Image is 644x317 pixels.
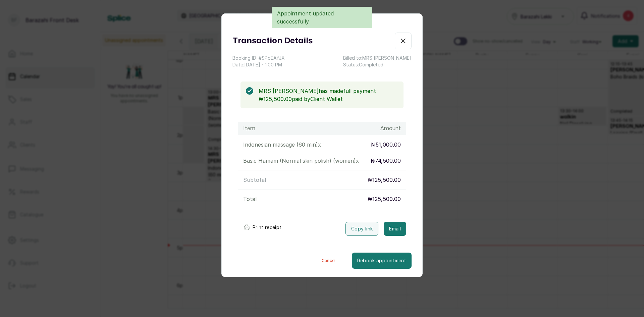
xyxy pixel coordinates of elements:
[306,253,352,269] button: Cancel
[343,61,412,68] p: Status: Completed
[243,124,255,133] h1: Item
[243,195,257,203] p: Total
[352,253,412,269] button: Rebook appointment
[259,87,398,95] p: MRS [PERSON_NAME] has made full payment
[368,176,401,184] p: ₦125,500.00
[370,157,401,165] p: ₦74,500.00
[243,141,321,149] p: Indonesian massage (60 min) x
[384,222,406,236] button: Email
[243,176,266,184] p: Subtotal
[259,95,398,103] p: ₦125,500.00 paid by Client Wallet
[368,195,401,203] p: ₦125,500.00
[371,141,401,149] p: ₦51,000.00
[345,222,378,236] button: Copy link
[380,124,401,133] h1: Amount
[343,55,412,61] p: Billed to: MRS [PERSON_NAME]
[232,35,313,47] h1: Transaction Details
[277,9,367,25] p: Appointment updated successfully
[232,55,285,61] p: Booking ID: # SPoEAfJX
[232,61,285,68] p: Date: [DATE] ・ 1:00 PM
[238,221,287,234] button: Print receipt
[243,157,359,165] p: Basic Hamam (Normal skin polish) (women) x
